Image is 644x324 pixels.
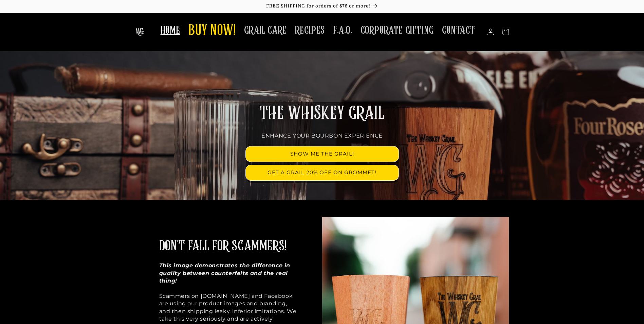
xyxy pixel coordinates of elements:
a: CONTACT [438,20,479,41]
a: GRAIL CARE [240,20,291,41]
a: GET A GRAIL 20% OFF ON GROMMET! [246,165,399,180]
span: HOME [161,24,180,37]
img: The Whiskey Grail [135,28,144,36]
h2: DON'T FALL FOR SCAMMERS! [159,237,287,255]
span: THE WHISKEY GRAIL [259,105,384,122]
a: HOME [157,20,184,41]
strong: This image demonstrates the difference in quality between counterfeits and the real thing! [159,262,291,284]
a: RECIPES [291,20,329,41]
span: CORPORATE GIFTING [361,24,434,37]
span: RECIPES [295,24,325,37]
span: BUY NOW! [188,22,236,40]
span: CONTACT [442,24,475,37]
a: F.A.Q. [329,20,356,41]
p: FREE SHIPPING for orders of $75 or more! [7,3,637,9]
a: CORPORATE GIFTING [356,20,438,41]
span: F.A.Q. [333,24,352,37]
a: BUY NOW! [184,18,240,44]
a: SHOW ME THE GRAIL! [246,146,399,162]
span: GRAIL CARE [244,24,287,37]
span: ENHANCE YOUR BOURBON EXPERIENCE [261,132,383,139]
